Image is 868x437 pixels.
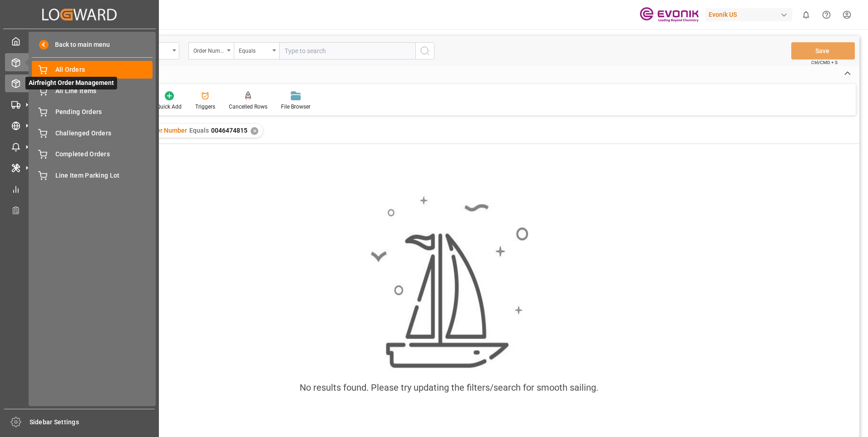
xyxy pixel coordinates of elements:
[705,8,792,21] div: Evonik US
[251,127,258,135] div: ✕
[32,124,153,142] a: Challenged Orders
[229,103,267,111] div: Cancelled Rows
[55,149,153,159] span: Completed Orders
[49,40,110,50] span: Back to main menu
[32,82,153,99] a: All Line Items
[32,145,153,163] a: Completed Orders
[5,180,154,198] a: My Reports
[25,77,117,89] span: Airfreight Order Management
[211,127,247,134] span: 0046474815
[55,129,153,138] span: Challenged Orders
[55,171,153,180] span: Line Item Parking Lot
[816,5,837,25] button: Help Center
[32,61,153,79] a: All Orders
[796,5,816,25] button: show 0 new notifications
[279,42,415,60] input: Type to search
[300,381,598,394] div: No results found. Please try updating the filters/search for smooth sailing.
[640,7,699,23] img: Evonik-brand-mark-Deep-Purple-RGB.jpeg_1700498283.jpeg
[32,166,153,184] a: Line Item Parking Lot
[370,195,528,370] img: smooth_sailing.jpeg
[55,107,153,117] span: Pending Orders
[239,45,270,55] div: Equals
[193,45,224,55] div: Order Number
[705,6,796,23] button: Evonik US
[415,42,434,60] button: search button
[30,417,155,427] span: Sidebar Settings
[55,65,153,74] span: All Orders
[5,32,154,50] a: My Cockpit
[5,201,154,219] a: Transport Planner
[189,127,209,134] span: Equals
[281,103,311,111] div: File Browser
[791,42,855,60] button: Save
[55,86,153,96] span: All Line Items
[811,59,838,66] span: Ctrl/CMD + S
[234,42,279,60] button: open menu
[32,103,153,121] a: Pending Orders
[195,103,215,111] div: Triggers
[157,103,182,111] div: Quick Add
[188,42,234,60] button: open menu
[146,127,187,134] span: Order Number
